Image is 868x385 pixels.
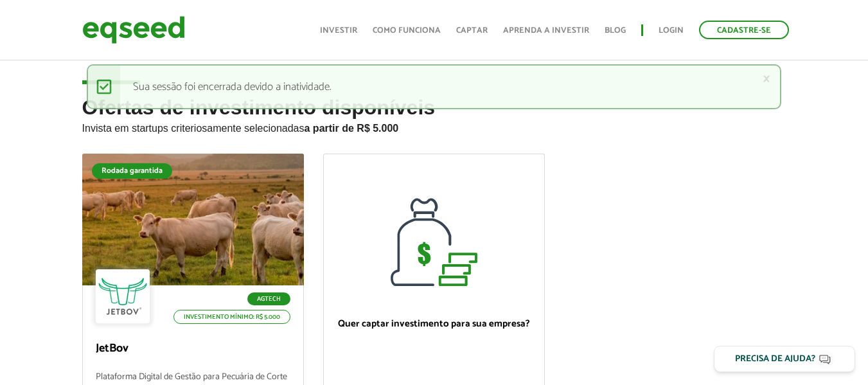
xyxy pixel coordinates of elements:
div: Sua sessão foi encerrada devido a inatividade. [87,64,781,109]
p: Agtech [247,292,290,305]
a: Como funciona [373,26,441,35]
a: Cadastre-se [699,21,789,39]
strong: a partir de R$ 5.000 [305,123,399,134]
a: Blog [605,26,626,35]
a: Investir [320,26,357,35]
p: JetBov [96,342,290,356]
div: Rodada garantida [92,163,172,179]
h2: Ofertas de investimento disponíveis [82,96,786,154]
a: Aprenda a investir [503,26,589,35]
a: Captar [456,26,488,35]
a: Login [659,26,684,35]
p: Quer captar investimento para sua empresa? [337,318,531,330]
p: Invista em startups criteriosamente selecionadas [82,119,786,134]
p: Investimento mínimo: R$ 5.000 [173,310,290,324]
a: × [763,72,770,85]
img: EqSeed [82,13,185,47]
